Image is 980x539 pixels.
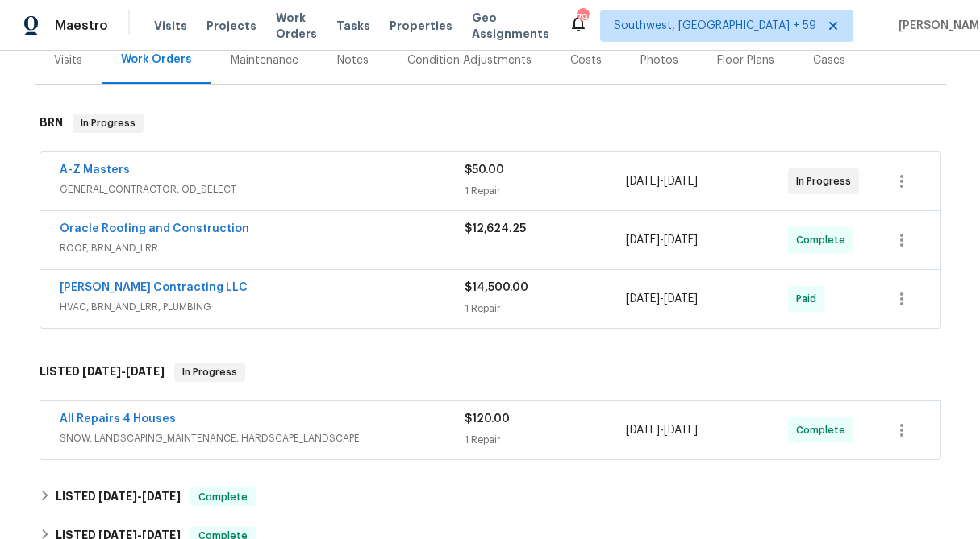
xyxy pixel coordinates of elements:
[336,20,370,31] span: Tasks
[813,52,845,68] div: Cases
[626,425,660,436] span: [DATE]
[98,491,137,502] span: [DATE]
[626,232,698,248] span: -
[626,293,660,305] span: [DATE]
[465,432,627,448] div: 1 Repair
[60,181,465,197] span: GENERAL_CONTRACTOR, OD_SELECT
[126,366,165,377] span: [DATE]
[664,176,698,187] span: [DATE]
[626,234,660,246] span: [DATE]
[82,366,121,377] span: [DATE]
[337,52,369,68] div: Notes
[570,52,602,68] div: Costs
[154,18,187,34] span: Visits
[796,173,857,189] span: In Progress
[626,291,698,307] span: -
[717,52,774,68] div: Floor Plans
[626,422,698,438] span: -
[35,346,946,398] div: LISTED [DATE]-[DATE]In Progress
[192,489,254,505] span: Complete
[465,223,526,234] span: $12,624.25
[55,18,108,34] span: Maestro
[60,299,465,315] span: HVAC, BRN_AND_LRR, PLUMBING
[231,52,298,68] div: Maintenance
[472,10,549,42] span: Geo Assignments
[465,282,528,293] span: $14,500.00
[276,10,317,42] span: Work Orders
[60,223,249,234] a: Oracle Roofing and Construction
[796,291,823,307] span: Paid
[664,234,698,246] span: [DATE]
[465,164,504,176] span: $50.00
[626,176,660,187] span: [DATE]
[206,18,256,34] span: Projects
[60,413,176,425] a: All Repairs 4 Houses
[54,52,82,68] div: Visits
[74,115,142,131] span: In Progress
[664,425,698,436] span: [DATE]
[614,18,816,34] span: Southwest, [GEOGRAPHIC_DATA] + 59
[390,18,452,34] span: Properties
[35,97,946,149] div: BRN In Progress
[465,183,627,199] div: 1 Repair
[56,487,181,507] h6: LISTED
[82,366,165,377] span: -
[796,422,852,438] span: Complete
[35,478,946,516] div: LISTED [DATE]-[DATE]Complete
[664,293,698,305] span: [DATE]
[40,114,63,133] h6: BRN
[60,430,465,446] span: SNOW, LANDSCAPING_MAINTENANCE, HARDSCAPE_LANDSCAPE
[40,363,165,382] h6: LISTED
[577,10,588,26] div: 796
[407,52,532,68] div: Condition Adjustments
[60,282,248,293] a: [PERSON_NAME] Contracting LLC
[60,240,465,256] span: ROOF, BRN_AND_LRR
[465,301,627,317] div: 1 Repair
[176,364,244,380] span: In Progress
[796,232,852,248] span: Complete
[121,52,192,68] div: Work Orders
[626,173,698,189] span: -
[465,413,510,425] span: $120.00
[98,491,181,502] span: -
[640,52,678,68] div: Photos
[60,164,130,176] a: A-Z Masters
[142,491,181,502] span: [DATE]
